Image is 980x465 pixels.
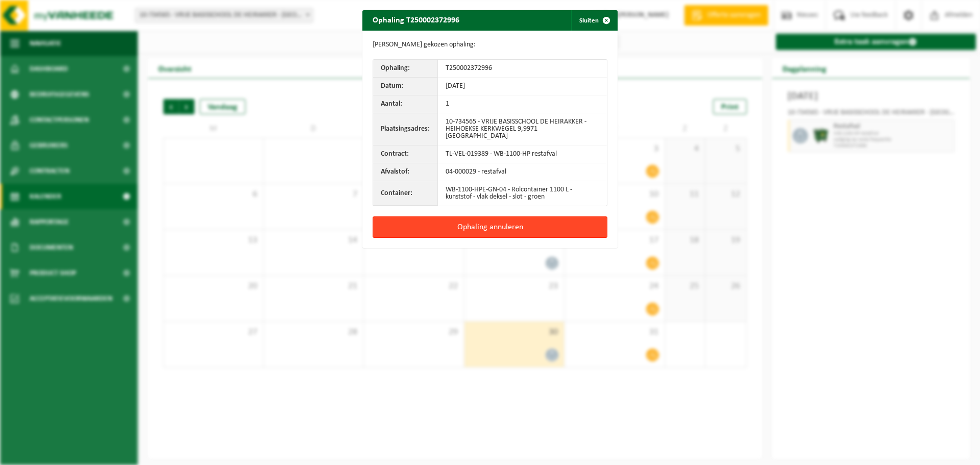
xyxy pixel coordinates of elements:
[438,145,607,163] td: TL-VEL-019389 - WB-1100-HP restafval
[438,113,607,145] td: 10-734565 - VRIJE BASISSCHOOL DE HEIRAKKER - HEIHOEKSE KERKWEGEL 9,9971 [GEOGRAPHIC_DATA]
[373,145,438,163] th: Contract:
[438,163,607,181] td: 04-000029 - restafval
[571,10,617,31] button: Sluiten
[373,41,607,49] p: [PERSON_NAME] gekozen ophaling:
[438,60,607,78] td: T250002372996
[438,181,607,206] td: WB-1100-HPE-GN-04 - Rolcontainer 1100 L - kunststof - vlak deksel - slot - groen
[373,60,438,78] th: Ophaling:
[438,78,607,95] td: [DATE]
[373,216,607,238] button: Ophaling annuleren
[373,78,438,95] th: Datum:
[438,95,607,113] td: 1
[373,113,438,145] th: Plaatsingsadres:
[373,95,438,113] th: Aantal:
[362,10,470,30] h2: Ophaling T250002372996
[373,181,438,206] th: Container:
[373,163,438,181] th: Afvalstof:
